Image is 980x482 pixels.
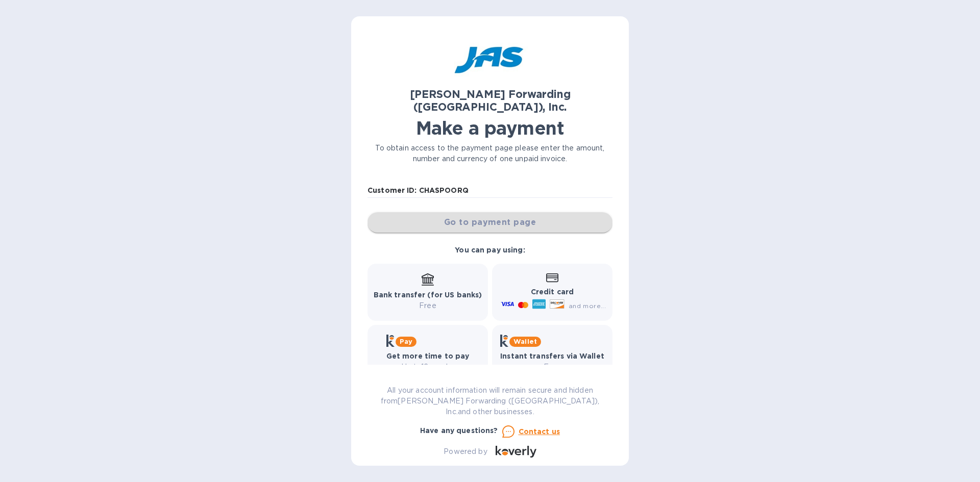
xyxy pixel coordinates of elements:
b: [PERSON_NAME] Forwarding ([GEOGRAPHIC_DATA]), Inc. [410,88,571,113]
b: Have any questions? [420,426,498,435]
b: Wallet [513,338,537,345]
p: To obtain access to the payment page please enter the amount, number and currency of one unpaid i... [367,143,612,164]
b: Credit card [531,288,574,296]
p: Up to 12 weeks [386,362,470,372]
b: Pay [400,338,412,345]
b: Bank transfer (for US banks) [374,291,482,299]
p: Free [500,362,604,372]
b: Get more time to pay [386,352,470,360]
span: and more... [569,302,606,310]
b: You can pay using: [455,246,525,254]
input: Enter customer reference number [367,183,612,198]
h1: Make a payment [367,117,612,139]
b: Instant transfers via Wallet [500,352,604,360]
p: Powered by [444,446,487,457]
u: Contact us [519,427,560,436]
p: All your account information will remain secure and hidden from [PERSON_NAME] Forwarding ([GEOGRA... [367,385,612,417]
p: Free [374,300,482,311]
